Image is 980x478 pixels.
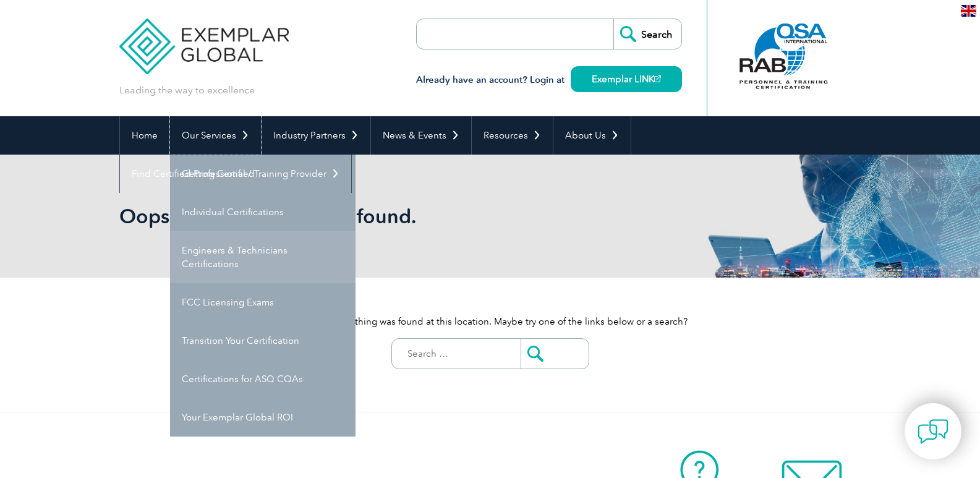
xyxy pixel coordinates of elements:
[170,398,356,437] a: Your Exemplar Global ROI
[170,322,356,360] a: Transition Your Certification
[961,5,976,17] img: en
[553,116,631,155] a: About Us
[120,155,351,193] a: Find Certified Professional / Training Provider
[472,116,553,155] a: Resources
[119,204,594,228] h1: Oops! That page can't be found.
[119,315,861,328] p: It looks like nothing was found at this location. Maybe try one of the links below or a search?
[262,116,370,155] a: Industry Partners
[170,283,356,322] a: FCC Licensing Exams
[120,116,169,155] a: Home
[119,83,255,97] p: Leading the way to excellence
[371,116,471,155] a: News & Events
[613,19,681,49] input: Search
[416,72,682,88] h3: Already have an account? Login at
[918,416,948,447] img: contact-chat.png
[170,360,356,398] a: Certifications for ASQ CQAs
[571,66,682,92] a: Exemplar LINK
[170,231,356,283] a: Engineers & Technicians Certifications
[654,75,661,82] img: open_square.png
[170,193,356,231] a: Individual Certifications
[521,339,589,369] input: Submit
[170,116,261,155] a: Our Services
